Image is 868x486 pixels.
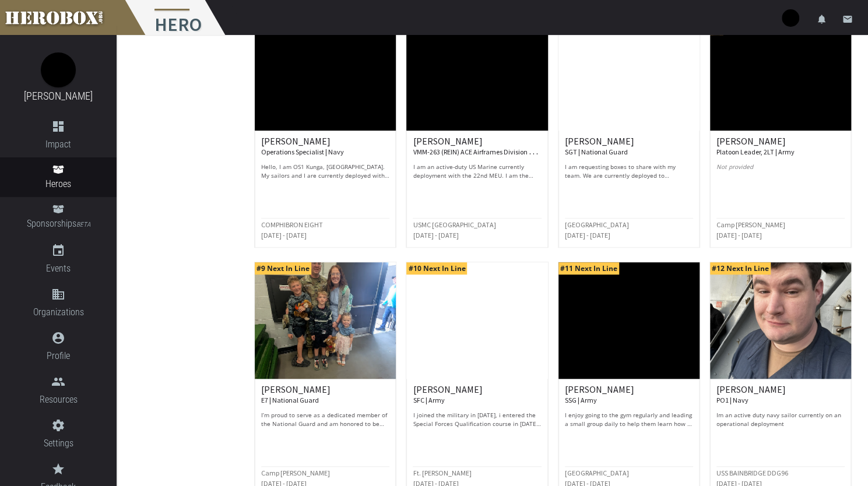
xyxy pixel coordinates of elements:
small: USS BAINBRIDGE DDG96 [716,469,788,477]
small: Ft. [PERSON_NAME] [413,469,471,477]
a: #8 Next In Line [PERSON_NAME] Platoon Leader, 2LT | Army Not provided Camp [PERSON_NAME] [DATE] -... [709,13,852,248]
span: #11 Next In Line [558,262,619,274]
small: [GEOGRAPHIC_DATA] [565,220,629,229]
small: VMM-263 (REIN) ACE Airframes Division Chief | Marine Corps [413,145,586,157]
small: [DATE] - [DATE] [565,231,610,240]
p: I am requesting boxes to share with my team. We are currently deployed to [GEOGRAPHIC_DATA]. [565,163,693,180]
span: #10 Next In Line [406,262,467,274]
a: #6 Next In Line [PERSON_NAME] VMM-263 (REIN) ACE Airframes Division Chief | Marine Corps I am an ... [406,13,548,248]
small: USMC [GEOGRAPHIC_DATA] [413,220,496,229]
img: image [41,52,76,87]
small: [GEOGRAPHIC_DATA] [565,469,629,477]
p: I joined the military in [DATE], i entered the Special Forces Qualification course in [DATE], com... [413,411,541,428]
h6: [PERSON_NAME] [565,385,693,405]
small: E7 | National Guard [261,396,319,404]
i: email [842,14,853,24]
p: I enjoy going to the gym regularly and leading a small group daily to help them learn how to work... [565,411,693,428]
h6: [PERSON_NAME] [413,385,541,405]
p: Not provided [716,163,845,180]
span: #9 Next In Line [255,262,311,274]
h6: [PERSON_NAME] [565,136,693,157]
a: #5 Next In Line [PERSON_NAME] Operations Specialist | Navy Hello, I am OS1 Kunga, [GEOGRAPHIC_DAT... [254,13,396,248]
small: SFC | Army [413,396,444,404]
p: I am an active-duty US Marine currently deployment with the 22nd MEU. I am the Airframes Division... [413,163,541,180]
a: [PERSON_NAME] [24,90,93,102]
h6: [PERSON_NAME] [716,385,845,405]
small: BETA [76,221,90,228]
small: PO1 | Navy [716,396,748,404]
small: COMPHIBRON EIGHT [261,220,323,229]
img: user-image [782,9,799,27]
small: [DATE] - [DATE] [716,231,762,240]
span: #12 Next In Line [710,262,771,274]
h6: [PERSON_NAME] [261,136,389,157]
a: #7 Next In Line [PERSON_NAME] SGT | National Guard I am requesting boxes to share with my team. W... [558,13,700,248]
small: [DATE] - [DATE] [413,231,458,240]
small: Operations Specialist | Navy [261,147,344,156]
p: Im an active duty navy sailor currently on an operational deployment [716,411,845,428]
p: Hello, I am OS1 Kunga, [GEOGRAPHIC_DATA]. My sailors and I are currently deployed with the USS IW... [261,163,389,180]
small: Camp [PERSON_NAME] [716,220,785,229]
small: SGT | National Guard [565,147,628,156]
small: Platoon Leader, 2LT | Army [716,147,795,156]
i: notifications [817,14,827,24]
small: SSG | Army [565,396,597,404]
h6: [PERSON_NAME] [716,136,845,157]
h6: [PERSON_NAME] [413,136,541,157]
small: Camp [PERSON_NAME] [261,469,330,477]
h6: [PERSON_NAME] [261,385,389,405]
small: [DATE] - [DATE] [261,231,307,240]
p: I’m proud to serve as a dedicated member of the National Guard and am honored to be part of this ... [261,411,389,428]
